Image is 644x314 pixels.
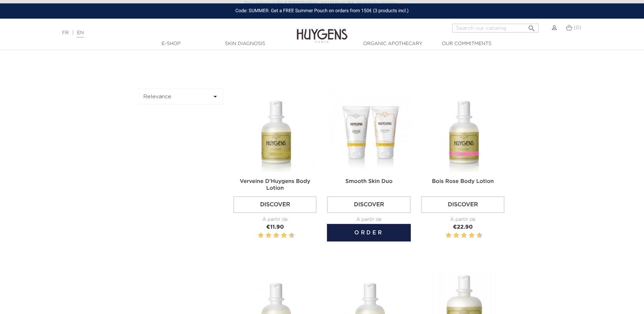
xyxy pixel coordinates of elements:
[297,18,348,44] img: Huygens
[452,24,538,33] input: Search
[59,29,263,37] div: |
[264,231,265,240] label: 3
[453,225,473,230] span: €22.90
[235,89,318,172] img: Verveine D'Huygens Body Lotion
[290,231,293,240] label: 10
[327,196,410,213] a: Discover
[574,25,581,30] span: (0)
[455,231,458,240] label: 4
[470,231,473,240] label: 8
[444,231,445,240] label: 1
[280,231,281,240] label: 7
[433,40,501,47] a: Our commitments
[259,231,263,240] label: 2
[211,92,219,101] i: 
[240,179,310,191] a: Verveine D'Huygens Body Lotion
[274,231,278,240] label: 6
[432,179,494,184] a: Bois Rose Body Lotion
[233,216,317,223] div: À partir de
[211,40,279,47] a: Skin Diagnosis
[266,225,284,230] span: €11.90
[421,216,505,223] div: À partir de
[257,231,258,240] label: 1
[327,224,410,242] button: Order
[327,216,410,223] div: À partir de
[526,22,538,31] button: 
[282,231,286,240] label: 8
[475,231,476,240] label: 9
[422,89,506,172] img: Bois Rose Body Lotion
[137,40,205,47] a: E-Shop
[468,231,469,240] label: 7
[62,30,69,35] a: FR
[452,231,453,240] label: 3
[421,196,505,213] a: Discover
[272,231,273,240] label: 5
[447,231,450,240] label: 2
[233,196,317,213] a: Discover
[359,40,427,47] a: Organic Apothecary
[462,231,466,240] label: 6
[345,179,393,184] a: Smooth Skin Duo
[77,30,84,38] a: EN
[478,231,481,240] label: 10
[267,231,270,240] label: 4
[528,22,536,30] i: 
[460,231,461,240] label: 5
[287,231,288,240] label: 9
[139,89,223,104] button: Relevance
